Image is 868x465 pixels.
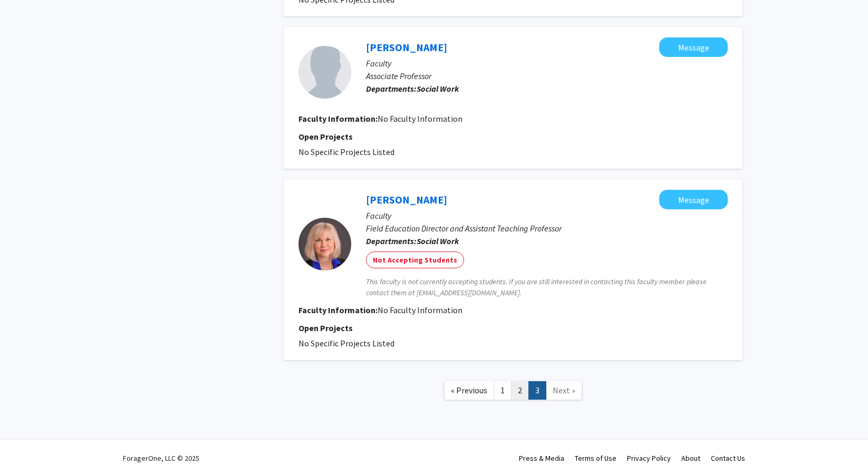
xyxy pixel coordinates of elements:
[366,193,447,206] a: [PERSON_NAME]
[284,371,742,413] nav: Page navigation
[440,236,459,246] b: Work
[378,113,462,124] span: No Faculty Information
[298,305,378,315] b: Faculty Information:
[417,236,438,246] b: Social
[366,83,417,94] b: Departments:
[681,453,700,463] a: About
[417,83,438,94] b: Social
[366,41,447,54] a: [PERSON_NAME]
[298,130,728,143] p: Open Projects
[378,305,462,315] span: No Faculty Information
[546,381,582,400] a: Next Page
[298,338,394,348] span: No Specific Projects Listed
[366,209,728,222] p: Faculty
[366,251,464,268] mat-chip: Not Accepting Students
[366,70,728,82] p: Associate Professor
[298,322,728,334] p: Open Projects
[711,453,745,463] a: Contact Us
[659,190,728,209] button: Message Tiffany Bowman
[451,385,487,395] span: « Previous
[440,83,459,94] b: Work
[494,381,512,400] a: 1
[298,147,394,157] span: No Specific Projects Listed
[575,453,616,463] a: Terms of Use
[627,453,671,463] a: Privacy Policy
[366,222,728,235] p: Field Education Director and Assistant Teaching Professor
[553,385,575,395] span: Next »
[528,381,546,400] a: 3
[366,57,728,70] p: Faculty
[659,37,728,57] button: Message Denise Williams
[444,381,494,400] a: Previous
[366,236,417,246] b: Departments:
[8,418,45,457] iframe: Chat
[519,453,564,463] a: Press & Media
[298,113,378,124] b: Faculty Information:
[366,276,728,298] span: This faculty is not currently accepting students. If you are still interested in contacting this ...
[511,381,529,400] a: 2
